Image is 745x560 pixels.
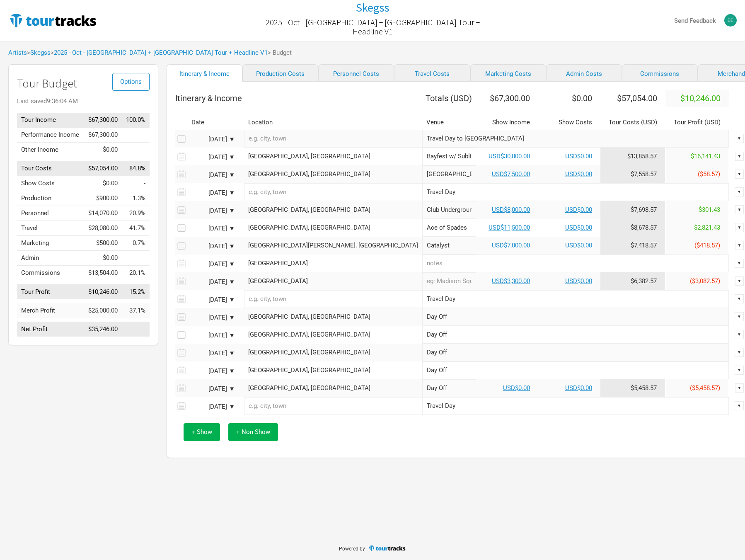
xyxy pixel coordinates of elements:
input: Day Off [422,326,729,344]
div: [DATE] ▼ [189,350,235,356]
input: Crescent Ballroom [422,165,476,183]
input: e.g. city, town [244,130,422,148]
div: Last saved 9:36:04 AM [17,98,150,104]
div: [DATE] ▼ [189,386,235,392]
td: Commissions as % of Tour Income [122,266,150,281]
button: + Non-Show [228,423,278,441]
input: Day Off [422,361,729,379]
th: Itinerary & Income [175,90,422,107]
img: TourTracks [8,12,98,29]
th: $57,054.00 [600,90,665,107]
td: $0.00 [84,142,122,157]
td: $10,246.00 [84,284,122,299]
div: [DATE] ▼ [189,172,235,178]
div: ▼ [735,170,744,179]
td: Show Costs [17,176,84,191]
td: Tour Cost allocation from Production, Personnel, Travel, Marketing, Admin & Commissions [600,379,665,397]
td: Net Profit [17,322,84,337]
div: ▼ [735,276,744,286]
th: Tour Costs ( USD ) [600,115,665,130]
img: Ben [724,14,737,27]
div: Santa Cruz, United States [248,242,418,249]
div: ▼ [735,152,744,161]
div: [DATE] ▼ [189,261,235,267]
div: [DATE] ▼ [189,332,235,339]
td: $28,080.00 [84,221,122,236]
div: ▼ [735,383,744,393]
div: [DATE] ▼ [189,404,235,410]
td: $13,504.00 [84,266,122,281]
div: ▼ [735,205,744,214]
td: Production [17,191,84,206]
th: Totals ( USD ) [422,90,476,107]
div: ▼ [735,259,744,268]
td: Net Profit as % of Tour Income [122,322,150,337]
span: $301.43 [699,206,720,213]
a: USD$0.00 [565,384,592,392]
td: $67,300.00 [84,113,122,128]
strong: Send Feedback [674,17,716,24]
th: $67,300.00 [476,90,538,107]
span: + Non-Show [236,428,270,436]
td: $57,054.00 [84,161,122,176]
a: USD$7,000.00 [492,242,530,249]
div: Phoenix, United States [248,171,418,177]
td: Merch Profit [17,303,84,318]
div: San Diego, United States [248,153,418,160]
td: Tour Cost allocation from Production, Personnel, Travel, Marketing, Admin & Commissions [600,148,665,165]
td: Travel [17,221,84,236]
td: Personnel [17,206,84,221]
div: [DATE] ▼ [189,190,235,196]
th: $0.00 [538,90,600,107]
div: Costa Mesa, United States [248,367,418,373]
td: $67,300.00 [84,127,122,142]
input: Catalyst [422,237,476,255]
a: Marketing Costs [470,64,546,82]
input: Bayfest w/ Sublime [422,148,476,165]
a: USD$0.00 [565,277,592,285]
button: Options [112,73,150,91]
span: > Budget [268,50,292,56]
div: [DATE] ▼ [189,297,235,303]
span: ($5,458.57) [690,384,720,392]
input: e.g. city, town [244,397,422,415]
th: Show Costs [538,115,600,130]
a: USD$0.00 [565,170,592,178]
td: Tour Costs as % of Tour Income [122,161,150,176]
div: Costa Mesa, United States [248,314,418,320]
span: ($3,082.57) [690,277,720,285]
div: ▼ [735,330,744,339]
a: Skegss [356,1,389,14]
td: Tour Profit [17,284,84,299]
h1: Tour Budget [17,77,150,90]
a: Production Costs [242,64,318,82]
div: Costa Mesa, United States [248,349,418,356]
td: Travel as % of Tour Income [122,221,150,236]
td: Tour Cost allocation from Production, Personnel, Travel, Marketing, Admin & Commissions [600,165,665,183]
th: Venue [422,115,476,130]
input: eg: Madison Square Garden [422,272,476,290]
a: 2025 - Oct - [GEOGRAPHIC_DATA] + [GEOGRAPHIC_DATA] Tour + Headline V1 [251,14,494,40]
td: $0.00 [84,176,122,191]
div: [DATE] ▼ [189,315,235,321]
div: Mexico [248,278,418,284]
input: Ace of Spades [422,219,476,237]
a: 2025 - Oct - [GEOGRAPHIC_DATA] + [GEOGRAPHIC_DATA] Tour + Headline V1 [54,49,268,56]
input: notes [422,255,729,272]
div: [DATE] ▼ [189,154,235,160]
td: Marketing [17,236,84,251]
td: Show Costs as % of Tour Income [122,176,150,191]
input: Club Underground [422,201,476,219]
td: Production as % of Tour Income [122,191,150,206]
img: TourTracks [368,545,406,552]
a: USD$0.00 [565,206,592,213]
a: USD$3,300.00 [492,277,530,285]
span: $2,821.43 [694,224,720,231]
div: ▼ [735,366,744,375]
div: Mexico [248,260,418,267]
div: [DATE] ▼ [189,225,235,232]
input: Travel Day to San Diego [422,130,729,148]
div: [DATE] ▼ [189,368,235,374]
th: Location [244,115,422,130]
input: e.g. city, town [244,290,422,308]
